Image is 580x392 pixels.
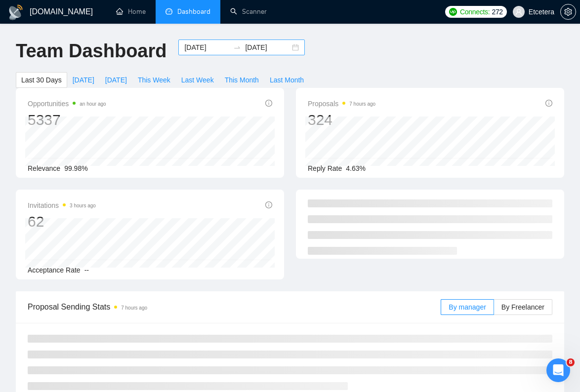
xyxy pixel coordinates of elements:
button: [DATE] [67,72,100,88]
span: [DATE] [105,75,127,85]
span: dashboard [166,8,172,15]
span: 4.63% [346,164,366,172]
time: 7 hours ago [121,305,147,311]
span: info-circle [545,100,552,107]
span: This Week [138,75,170,85]
button: Last Week [176,72,219,88]
span: user [515,8,522,15]
span: Reply Rate [308,164,342,172]
span: Proposal Sending Stats [28,301,441,313]
span: to [233,43,241,51]
span: setting [561,8,576,16]
iframe: Intercom live chat [546,358,570,382]
span: [DATE] [73,75,94,85]
div: 5337 [28,111,106,129]
button: Last 30 Days [16,72,67,88]
span: Last Month [270,75,304,85]
time: 7 hours ago [349,101,375,107]
span: Invitations [28,199,96,211]
a: setting [560,8,576,16]
button: This Month [219,72,264,88]
time: 3 hours ago [70,203,96,208]
span: Proposals [308,98,375,110]
h1: Team Dashboard [16,39,166,63]
span: 8 [567,358,575,366]
time: an hour ago [80,101,106,107]
span: Last 30 Days [21,75,62,85]
span: Dashboard [177,7,210,16]
img: upwork-logo.png [449,8,457,16]
a: searchScanner [230,7,267,16]
span: info-circle [265,201,272,208]
span: Relevance [28,164,60,172]
span: Last Week [181,75,214,85]
span: -- [84,266,89,274]
input: End date [245,42,290,53]
span: Opportunities [28,98,106,110]
input: Start date [184,42,229,53]
span: Acceptance Rate [28,266,81,274]
span: 272 [492,6,502,17]
div: 324 [308,111,375,129]
span: info-circle [265,100,272,107]
span: By Freelancer [501,303,544,311]
span: By manager [449,303,486,311]
span: swap-right [233,43,241,51]
span: 99.98% [64,164,87,172]
button: Last Month [264,72,309,88]
span: This Month [225,75,259,85]
button: setting [560,4,576,20]
button: [DATE] [100,72,132,88]
button: This Week [132,72,176,88]
div: 62 [28,212,96,231]
span: Connects: [460,6,490,17]
a: homeHome [116,7,146,16]
img: logo [8,4,24,20]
